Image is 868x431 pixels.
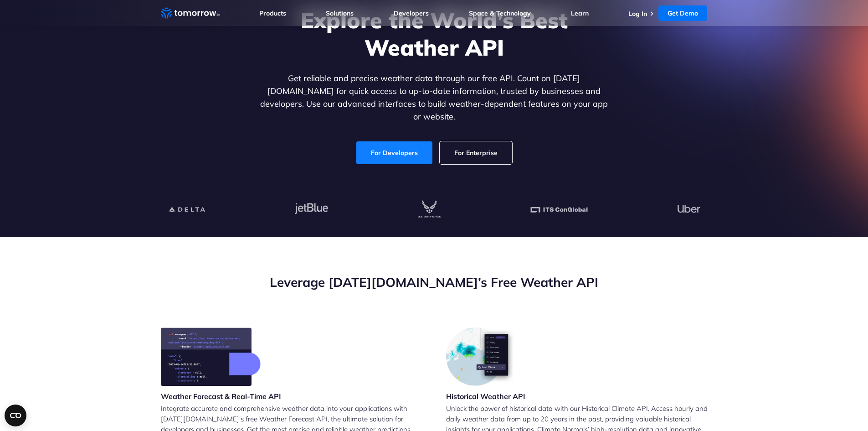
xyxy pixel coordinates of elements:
[628,10,647,18] a: Log In
[658,5,707,21] a: Get Demo
[5,405,26,426] button: Open CMP widget
[394,9,429,17] a: Developers
[258,6,610,61] h1: Explore the World’s Best Weather API
[161,391,281,401] h3: Weather Forecast & Real-Time API
[326,9,354,17] a: Solutions
[446,391,525,401] h3: Historical Weather API
[258,72,610,123] p: Get reliable and precise weather data through our free API. Count on [DATE][DOMAIN_NAME] for quic...
[259,9,286,17] a: Products
[571,9,589,17] a: Learn
[161,274,708,291] h2: Leverage [DATE][DOMAIN_NAME]’s Free Weather API
[356,141,432,164] a: For Developers
[469,9,531,17] a: Space & Technology
[161,6,220,20] a: Home link
[440,141,512,164] a: For Enterprise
